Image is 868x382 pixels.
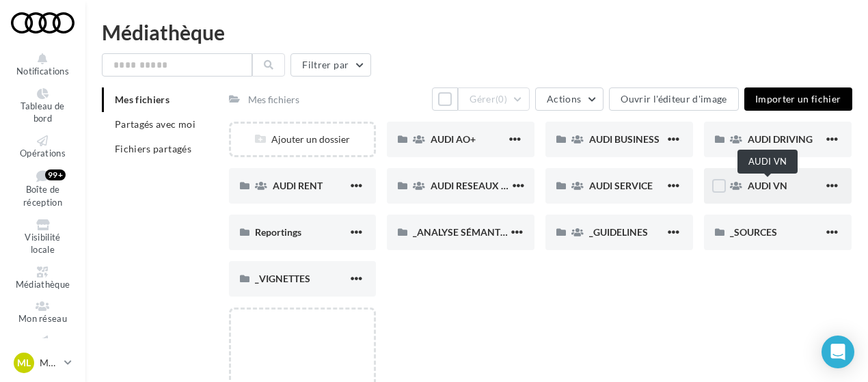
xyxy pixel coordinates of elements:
[11,167,74,210] a: Boîte de réception 99+
[431,180,543,191] span: AUDI RESEAUX SOCIAUX
[16,279,70,290] span: Médiathèque
[255,273,310,284] span: _VIGNETTES
[744,87,852,111] button: Importer un fichier
[413,226,523,238] span: _ANALYSE SÉMANTIQUE
[547,93,581,105] span: Actions
[45,169,66,180] div: 99+
[23,185,62,208] span: Boîte de réception
[535,87,603,111] button: Actions
[748,133,813,145] span: AUDI DRIVING
[609,87,738,111] button: Ouvrir l'éditeur d'image
[748,180,787,191] span: AUDI VN
[589,133,660,145] span: AUDI BUSINESS
[40,356,59,370] p: Marine LE BON
[21,100,64,124] span: Tableau de bord
[11,298,74,327] a: Mon réseau
[16,66,69,77] span: Notifications
[11,264,74,293] a: Médiathèque
[17,356,31,370] span: ML
[115,143,191,154] span: Fichiers partagés
[290,53,371,77] button: Filtrer par
[115,94,169,105] span: Mes fichiers
[589,180,653,191] span: AUDI SERVICE
[255,226,301,238] span: Reportings
[431,133,476,145] span: AUDI AO+
[11,133,74,162] a: Opérations
[822,336,854,368] div: Open Intercom Messenger
[737,150,798,174] div: AUDI VN
[11,333,74,362] a: Campagnes
[18,313,67,324] span: Mon réseau
[20,148,66,159] span: Opérations
[11,350,74,376] a: ML Marine LE BON
[11,85,74,127] a: Tableau de bord
[102,22,852,42] div: Médiathèque
[11,217,74,258] a: Visibilité locale
[248,93,299,107] div: Mes fichiers
[496,94,507,105] span: (0)
[115,118,195,130] span: Partagés avec moi
[231,133,375,146] div: Ajouter un dossier
[25,232,60,256] span: Visibilité locale
[730,226,777,238] span: _SOURCES
[11,51,74,80] button: Notifications
[458,87,530,111] button: Gérer(0)
[755,93,841,105] span: Importer un fichier
[273,180,323,191] span: AUDI RENT
[589,226,648,238] span: _GUIDELINES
